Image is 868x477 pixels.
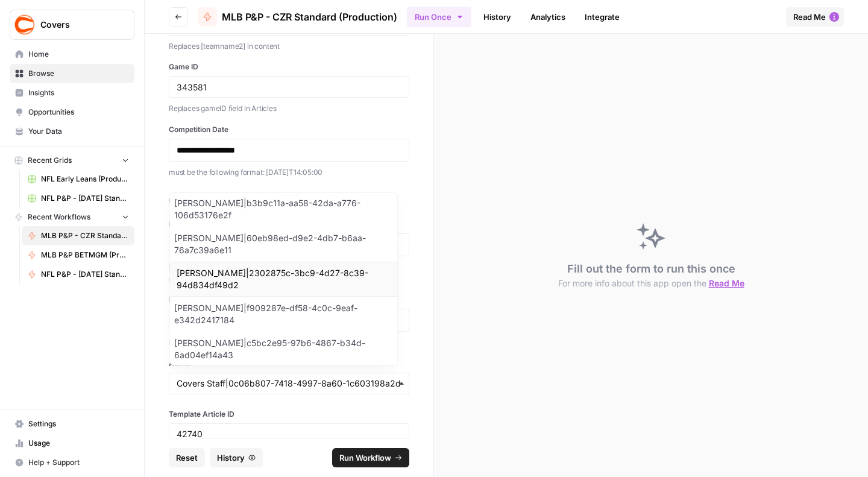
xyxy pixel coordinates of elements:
a: NFL Early Leans (Production) Grid [22,169,134,189]
span: MLB P&P BETMGM (Production) [41,250,129,261]
label: Template Article ID [169,409,409,420]
span: Run Workflow [339,452,391,464]
span: NFL Early Leans (Production) Grid [41,174,129,185]
span: Read Me [709,278,744,288]
a: History [476,7,518,27]
label: Competition Date [169,124,409,135]
span: Reset [176,452,198,464]
span: MLB P&P - CZR Standard (Production) [222,10,397,24]
input: Covers Staff|0c06b807-7418-4997-8a60-1c603198a2db [177,377,401,390]
span: MLB P&P - CZR Standard (Production) [41,230,129,241]
a: Usage [10,434,134,453]
span: Insights [28,87,129,98]
button: For more info about this app open the Read Me [558,277,744,289]
a: Home [10,45,134,64]
p: Replaces [teamname2] in content [169,40,409,52]
div: [PERSON_NAME]|b3b9c11a-aa58-42da-a776-106d53176e2f [169,192,397,227]
span: Covers [40,19,113,31]
a: MLB P&P - CZR Standard (Production) [22,226,134,245]
span: Read Me [793,11,826,23]
a: Integrate [577,7,627,27]
a: NFL P&P - [DATE] Standard (Production) Grid [22,189,134,208]
button: Workspace: Covers [10,10,134,40]
span: Your Data [28,126,129,137]
span: History [217,452,245,464]
button: Recent Grids [10,151,134,169]
a: Opportunities [10,103,134,122]
button: Run Once [407,7,471,27]
div: [PERSON_NAME]|60eb98ed-d9e2-4db7-b6aa-76a7c39a6e11 [169,227,397,262]
a: Settings [10,414,134,434]
a: Your Data [10,122,134,141]
div: [PERSON_NAME]|f909287e-df58-4c0c-9eaf-e342d2417184 [169,297,397,332]
button: Recent Workflows [10,208,134,226]
button: Read Me [786,7,844,27]
span: Browse [28,68,129,79]
span: Help + Support [28,457,129,468]
a: NFL P&P - [DATE] Standard (Production) [22,265,134,284]
a: Insights [10,83,134,103]
span: Recent Workflows [28,212,90,223]
a: MLB P&P BETMGM (Production) [22,245,134,265]
div: [PERSON_NAME]|2302875c-3bc9-4d27-8c39-94d834df49d2 [169,262,397,297]
div: [PERSON_NAME]|c5bc2e95-97b6-4867-b34d-6ad04ef14a43 [169,332,397,367]
label: Game ID [169,62,409,72]
span: Recent Grids [28,155,72,166]
a: Browse [10,64,134,83]
div: Fill out the form to run this once [558,261,744,289]
button: Help + Support [10,453,134,472]
div: Optional Fields [169,192,409,209]
button: Reset [169,448,205,467]
p: must be the following format: [DATE]T14:05:00 [169,166,409,178]
button: History [210,448,263,467]
span: Home [28,49,129,60]
img: Covers Logo [14,14,36,36]
span: NFL P&P - [DATE] Standard (Production) [41,269,129,280]
a: MLB P&P - CZR Standard (Production) [198,7,397,27]
span: NFL P&P - [DATE] Standard (Production) Grid [41,193,129,204]
input: 42740 [177,429,401,440]
span: Settings [28,419,129,429]
a: Analytics [523,7,573,27]
span: Opportunities [28,107,129,118]
button: Run Workflow [332,448,409,467]
span: Usage [28,438,129,449]
p: Replaces gameID field in Articles [169,103,409,115]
